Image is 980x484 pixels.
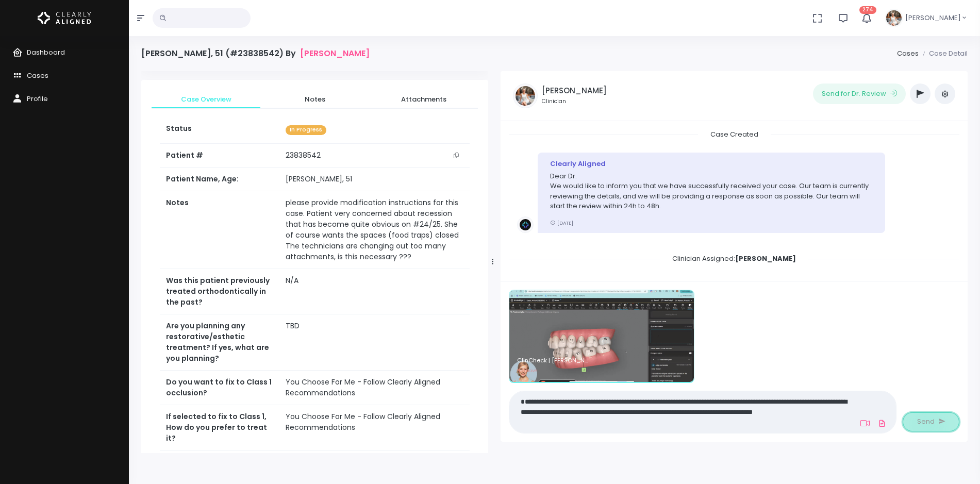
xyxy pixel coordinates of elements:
th: Was this patient previously treated orthodontically in the past? [160,269,279,314]
a: Add Files [876,414,888,432]
span: Case Created [698,126,771,142]
img: Header Avatar [885,9,903,27]
td: You Choose For Me - Follow Clearly Aligned Recommendations [279,371,470,405]
b: [PERSON_NAME] [735,254,796,263]
span: Remove [517,367,538,374]
th: If selected to fix to Class 1, How do you prefer to treat it? [160,405,279,450]
div: Clearly Aligned [550,159,873,169]
a: Cases [897,48,919,58]
th: Do you want to fix to Class 1 occlusion? [160,371,279,405]
th: Notes [160,191,279,269]
td: 23838542 [279,144,470,168]
span: Profile [27,94,48,104]
a: [PERSON_NAME] [300,48,370,58]
span: Cases [27,71,48,80]
img: 9530120cf8f1480baef09ca60de02da5-48479c5ea63fbb2a.gif [509,290,694,382]
span: Case Overview [160,94,252,105]
p: ClinCheck | [PERSON_NAME] - [DATE] [517,357,589,364]
p: Dear Dr. We would like to inform you that we have successfully received your case. Our team is cu... [550,171,873,211]
th: Are you planning any restorative/esthetic treatment? If yes, what are you planning? [160,314,279,371]
h4: [PERSON_NAME], 51 (#23838542) By [141,48,370,58]
td: TBD [279,314,470,371]
td: please provide modification instructions for this case. Patient very concerned about recession th... [279,191,470,269]
td: [PERSON_NAME], 51 [279,168,470,191]
button: Send for Dr. Review [813,84,906,104]
img: Logo Horizontal [38,7,91,29]
div: scrollable content [141,71,488,453]
span: Dashboard [27,47,65,57]
button: Send [903,412,959,431]
th: Patient Name, Age: [160,168,279,191]
h5: [PERSON_NAME] [542,86,607,95]
span: 274 [859,6,876,14]
li: Case Detail [919,48,968,59]
span: Clinician Assigned: [660,251,808,266]
th: Status [160,117,279,143]
span: Notes [269,94,361,105]
td: N/A [279,269,470,314]
small: [DATE] [550,220,573,226]
a: Add Loom Video [858,419,872,427]
th: Patient # [160,143,279,168]
span: Send [917,416,935,427]
span: Attachments [377,94,470,105]
td: You Choose For Me - Follow Clearly Aligned Recommendations [279,405,470,450]
span: In Progress [286,125,326,135]
small: Clinician [542,97,607,106]
span: [PERSON_NAME] [905,13,961,23]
